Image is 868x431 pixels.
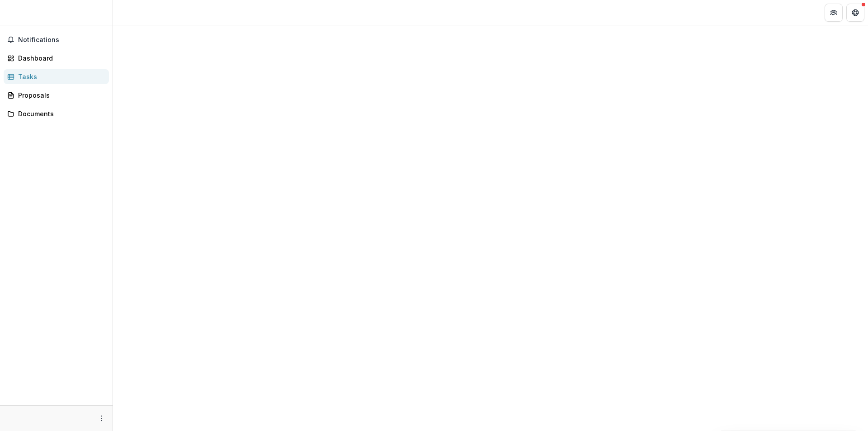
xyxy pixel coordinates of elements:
div: Proposals [18,90,102,100]
a: Tasks [4,69,109,84]
div: Dashboard [18,53,102,63]
span: Notifications [18,36,105,44]
a: Documents [4,106,109,121]
a: Dashboard [4,51,109,66]
div: Tasks [18,72,102,81]
button: More [96,413,107,424]
button: Partners [825,4,843,22]
div: Documents [18,109,102,118]
button: Get Help [846,4,864,22]
button: Notifications [4,33,109,47]
a: Proposals [4,88,109,103]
